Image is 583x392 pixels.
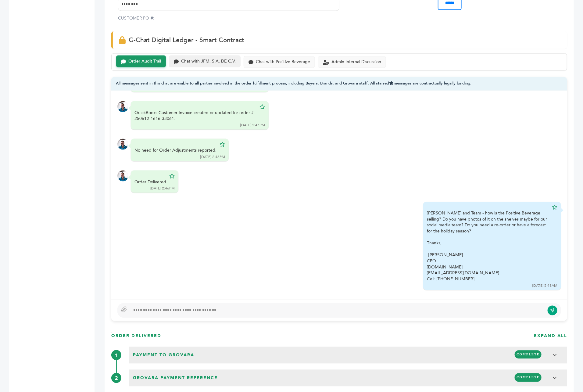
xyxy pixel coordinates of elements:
[150,186,175,191] div: [DATE] 2:46PM
[181,59,236,64] div: Chat with JFM, S.A. DE C.V.
[131,373,220,383] span: Grovara Payment Reference
[134,147,216,153] div: No need for Order Adjustments reported.
[427,210,549,282] div: [PERSON_NAME] and Team - how is the Positive Beverage selling? Do you have photos of it on the sh...
[118,15,155,21] label: CUSTOMER PO #:
[515,351,542,359] span: COMPLETE
[129,36,244,45] span: G-Chat Digital Ledger - Smart Contract
[515,373,542,382] span: COMPLETE
[534,333,567,339] h3: EXPAND ALL
[111,77,567,91] div: All messages sent in this chat are visible to all parties involved in the order fulfillment proce...
[128,59,161,64] div: Order Audit Trail
[134,110,256,122] div: QuickBooks Customer Invoice created or updated for order # 250612-1616-33061.
[427,252,549,258] div: -[PERSON_NAME]
[427,240,549,246] div: Thanks,
[240,123,265,128] div: [DATE] 2:45PM
[427,258,549,264] div: CEO
[256,59,310,65] div: Chat with Positive Beverage
[427,270,549,276] div: [EMAIL_ADDRESS][DOMAIN_NAME]
[427,276,549,282] div: Cell: [PHONE_NUMBER]
[427,264,549,271] div: [DOMAIN_NAME]
[331,59,381,65] div: Admin Internal Discussion
[131,351,196,360] span: Payment to Grovara
[200,154,225,160] div: [DATE] 2:46PM
[134,179,166,185] div: Order Delivered
[532,283,557,289] div: [DATE] 5:41AM
[111,333,161,339] h3: ORDER DElIVERED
